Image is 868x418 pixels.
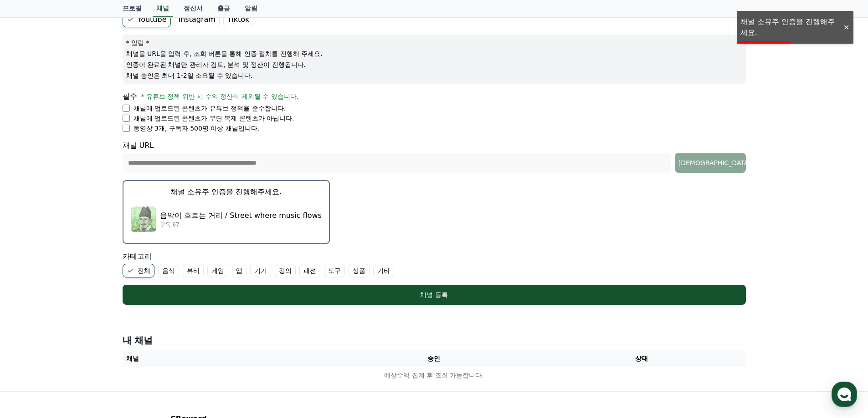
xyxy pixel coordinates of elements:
[207,264,228,277] label: 게임
[330,350,538,367] th: 승인
[123,350,330,367] th: 채널
[134,124,260,133] p: 동영상 3개, 구독자 500명 이상 채널입니다.
[123,180,330,244] button: 채널 소유주 인증을 진행해주세요. 음악이 흐르는 거리 / Street where music flows 음악이 흐르는 거리 / Street where music flows 구독 67
[373,264,394,277] label: 기타
[183,264,204,277] label: 뷰티
[118,288,175,311] a: 설정
[175,12,220,27] label: Instagram
[141,93,299,100] span: * 유튜브 정책 위반 시 수익 정산이 제외될 수 있습니다.
[126,60,742,69] p: 인증이 완료된 채널만 관리자 검토, 분석 및 정산이 진행됩니다.
[275,264,296,277] label: 강의
[60,288,118,311] a: 대화
[349,264,370,277] label: 상품
[299,264,320,277] label: 패션
[123,334,746,347] h4: 내 채널
[123,251,746,277] div: 카테고리
[123,264,154,277] label: 전체
[126,71,742,80] p: 채널 승인은 최대 1-2일 소요될 수 있습니다.
[123,140,746,173] div: 채널 URL
[160,221,322,228] p: 구독 67
[538,350,745,367] th: 상태
[29,302,34,309] span: 홈
[83,302,94,310] span: 대화
[324,264,345,277] label: 도구
[160,210,322,221] p: 음악이 흐르는 거리 / Street where music flows
[123,12,171,27] label: Youtube
[141,290,728,299] div: 채널 등록
[123,285,746,305] button: 채널 등록
[170,186,282,197] p: 채널 소유주 인증을 진행해주세요.
[678,158,742,167] div: [DEMOGRAPHIC_DATA]
[250,264,271,277] label: 기기
[232,264,247,277] label: 앱
[158,264,179,277] label: 음식
[134,114,294,123] p: 채널에 업로드된 콘텐츠가 무단 복제 콘텐츠가 아닙니다.
[123,92,137,101] span: 필수
[131,206,156,232] img: 음악이 흐르는 거리 / Street where music flows
[675,153,746,173] button: [DEMOGRAPHIC_DATA]
[126,49,742,58] p: 채널을 URL을 입력 후, 조회 버튼을 통해 인증 절차를 진행해 주세요.
[141,302,152,309] span: 설정
[3,288,60,311] a: 홈
[134,104,286,113] p: 채널에 업로드된 콘텐츠가 유튜브 정책을 준수합니다.
[123,367,746,384] td: 예상수익 집계 후 조회 가능합니다.
[223,12,253,27] label: Tiktok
